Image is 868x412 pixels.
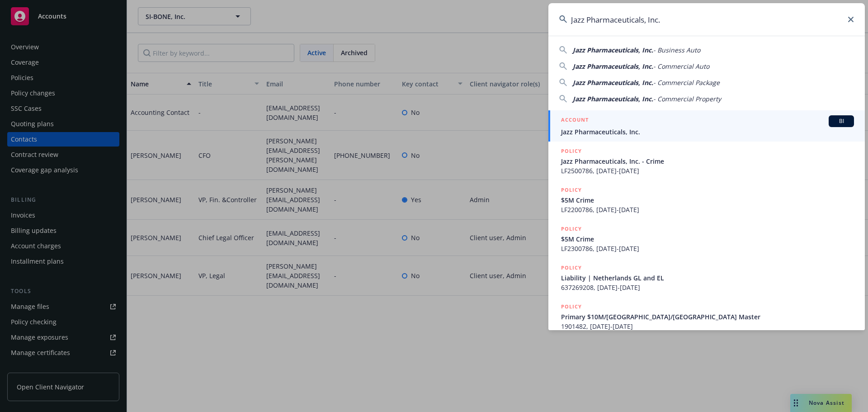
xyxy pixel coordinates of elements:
[561,244,854,253] span: LF2300786, [DATE]-[DATE]
[561,156,854,166] span: Jazz Pharmaceuticals, Inc. - Crime
[573,46,653,54] span: Jazz Pharmaceuticals, Inc.
[653,95,721,103] span: - Commercial Property
[573,62,653,71] span: Jazz Pharmaceuticals, Inc.
[573,78,653,87] span: Jazz Pharmaceuticals, Inc.
[561,185,582,194] h5: POLICY
[561,322,854,331] span: 1901482, [DATE]-[DATE]
[653,78,720,87] span: - Commercial Package
[561,273,854,283] span: Liability | Netherlands GL and EL
[561,147,582,156] h5: POLICY
[561,283,854,292] span: 637269208, [DATE]-[DATE]
[548,110,865,142] a: ACCOUNTBIJazz Pharmaceuticals, Inc.
[548,142,865,180] a: POLICYJazz Pharmaceuticals, Inc. - CrimeLF2500786, [DATE]-[DATE]
[573,95,653,103] span: Jazz Pharmaceuticals, Inc.
[548,219,865,258] a: POLICY$5M CrimeLF2300786, [DATE]-[DATE]
[653,46,700,54] span: - Business Auto
[561,127,854,137] span: Jazz Pharmaceuticals, Inc.
[561,224,582,233] h5: POLICY
[561,263,582,272] h5: POLICY
[561,195,854,205] span: $5M Crime
[561,205,854,214] span: LF2200786, [DATE]-[DATE]
[561,312,854,322] span: Primary $10M/[GEOGRAPHIC_DATA]/[GEOGRAPHIC_DATA] Master
[548,258,865,297] a: POLICYLiability | Netherlands GL and EL637269208, [DATE]-[DATE]
[653,62,709,71] span: - Commercial Auto
[832,117,850,125] span: BI
[548,297,865,336] a: POLICYPrimary $10M/[GEOGRAPHIC_DATA]/[GEOGRAPHIC_DATA] Master1901482, [DATE]-[DATE]
[561,302,582,311] h5: POLICY
[561,115,589,126] h5: ACCOUNT
[548,180,865,219] a: POLICY$5M CrimeLF2200786, [DATE]-[DATE]
[548,3,865,36] input: Search...
[561,166,854,175] span: LF2500786, [DATE]-[DATE]
[561,234,854,244] span: $5M Crime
